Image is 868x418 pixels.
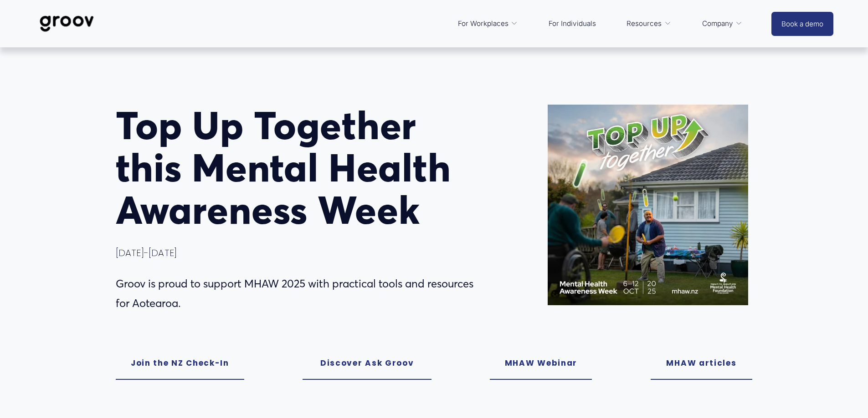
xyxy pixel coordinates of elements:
a: folder dropdown [698,13,747,35]
h1: op Up Together this Mental Health Awareness Week [116,105,485,231]
span: Resources [627,17,662,30]
a: MHAW articles [651,347,753,380]
a: For Individuals [544,13,601,35]
a: MHAW Webinar [490,347,592,380]
a: Discover Ask Groov [303,347,431,380]
a: Book a demo [771,12,833,36]
p: Groov is proud to support MHAW 2025 with practical tools and resources for Aotearoa. [116,274,485,313]
a: Join the NZ Check-In [116,347,245,380]
img: Groov | Workplace Science Platform | Unlock Performance | Drive Results [35,9,99,39]
a: folder dropdown [453,13,523,35]
h4: [DATE]-[DATE] [116,247,485,259]
span: T [116,101,136,149]
span: For Workplaces [458,17,508,30]
span: Company [702,17,733,30]
a: folder dropdown [622,13,676,35]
